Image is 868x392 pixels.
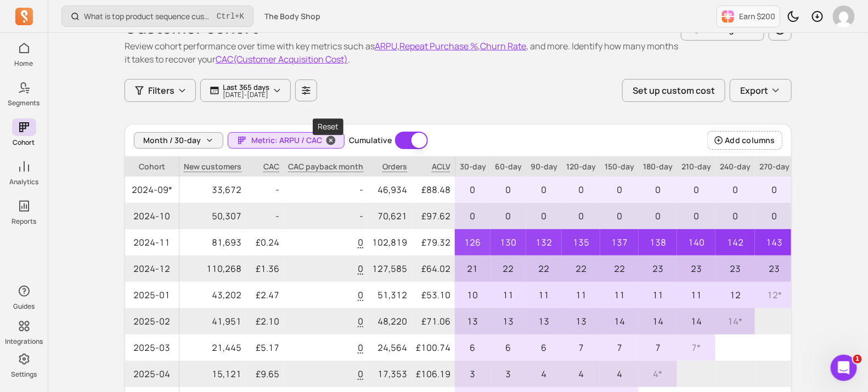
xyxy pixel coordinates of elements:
[600,177,639,203] p: 0
[240,12,244,21] kbd: K
[526,157,562,177] p: 90-day
[412,334,455,361] p: £100.74
[491,203,526,229] p: 0
[600,308,639,334] p: 14
[368,157,412,177] span: Orders
[412,229,455,255] p: £79.32
[399,39,478,53] button: Repeat Purchase %
[125,308,179,334] span: 2025-02
[353,256,368,281] span: 0
[639,229,677,255] p: 138
[833,5,855,27] img: avatar
[600,361,639,387] p: 4
[526,229,562,255] p: 132
[730,79,792,102] button: Export
[9,178,38,186] p: Analytics
[491,361,526,387] p: 3
[353,335,368,360] span: 0
[562,177,600,203] p: 0
[246,229,284,255] p: £0.24
[12,217,36,226] p: Reports
[677,157,715,177] p: 210-day
[223,83,269,92] p: Last 365 days
[368,229,412,255] p: 102,819
[639,308,677,334] p: 14
[368,334,412,361] p: 24,564
[284,177,368,203] p: -
[125,39,681,66] p: Review cohort performance over time with key metrics such as , , , and more. Identify how many mo...
[179,255,246,282] p: 110,268
[246,255,284,282] p: £1.36
[200,79,291,102] button: Last 365 days[DATE]-[DATE]
[600,229,639,255] p: 137
[125,282,179,308] span: 2025-01
[412,157,455,177] span: ACLV
[455,177,491,203] p: 0
[179,308,246,334] p: 41,951
[755,229,794,255] p: 143
[455,282,491,308] p: 10
[755,177,794,203] p: 0
[562,308,600,334] p: 13
[639,203,677,229] p: 0
[491,177,526,203] p: 0
[251,135,322,146] span: Metric: ARPU / CAC
[12,280,36,313] button: Guides
[715,177,755,203] p: 0
[15,59,33,68] p: Home
[223,92,269,98] p: [DATE] - [DATE]
[715,157,755,177] p: 240-day
[264,11,320,22] span: The Body Shop
[715,229,755,255] p: 142
[61,5,253,27] button: What is top product sequence customer purchase the most in last 90 days?Ctrl+K
[258,7,327,26] button: The Body Shop
[11,370,37,379] p: Settings
[600,203,639,229] p: 0
[125,255,179,282] span: 2024-12
[125,203,179,229] span: 2024-10
[526,177,562,203] p: 0
[526,334,562,361] p: 6
[715,282,755,308] p: 12
[125,334,179,361] span: 2025-03
[740,84,768,97] span: Export
[491,157,526,177] p: 60-day
[353,309,368,334] span: 0
[246,157,284,177] span: CAC
[246,203,284,229] p: -
[412,282,455,308] p: £53.10
[491,255,526,282] p: 22
[526,255,562,282] p: 22
[368,282,412,308] p: 51,312
[349,135,392,146] label: Cumulative
[228,132,345,149] button: Metric: ARPU / CAC
[677,308,715,334] p: 14
[125,361,179,387] span: 2025-04
[412,255,455,282] p: £64.02
[216,53,348,66] button: CAC(Customer Acquisition Cost)
[284,203,368,229] p: -
[639,157,677,177] p: 180-day
[831,355,857,381] iframe: Intercom live chat
[639,177,677,203] p: 0
[480,39,526,53] button: Churn Rate
[677,203,715,229] p: 0
[677,282,715,308] p: 11
[246,334,284,361] p: £5.17
[526,203,562,229] p: 0
[368,177,412,203] p: 46,934
[562,361,600,387] p: 4
[491,282,526,308] p: 11
[491,229,526,255] p: 130
[526,361,562,387] p: 4
[412,177,455,203] p: £88.48
[284,157,368,177] span: CAC payback month
[246,308,284,334] p: £2.10
[8,99,40,107] p: Segments
[125,157,179,177] p: Cohort
[412,361,455,387] p: £106.19
[368,308,412,334] p: 48,220
[755,157,794,177] p: 270-day
[125,177,179,203] span: 2024-09*
[562,229,600,255] p: 135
